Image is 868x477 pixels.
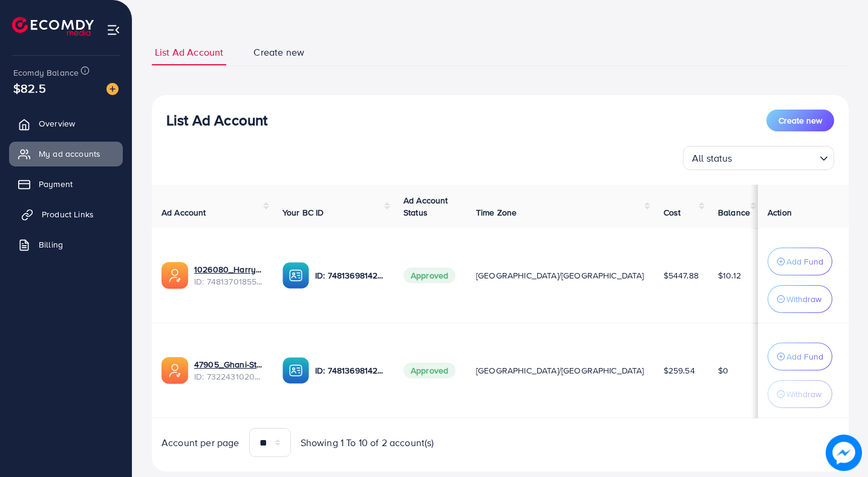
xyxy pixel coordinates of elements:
span: Showing 1 To 10 of 2 account(s) [301,436,434,450]
div: Search for option [683,146,834,170]
span: $259.54 [664,364,695,377]
span: Billing [39,238,63,251]
span: Account per page [162,436,240,450]
span: $10.12 [718,269,741,281]
span: [GEOGRAPHIC_DATA]/[GEOGRAPHIC_DATA] [476,269,644,281]
img: ic-ads-acc.e4c84228.svg [162,262,188,289]
a: Overview [9,111,123,136]
span: List Ad Account [155,45,223,59]
button: Add Fund [768,343,832,370]
div: <span class='underline'>47905_Ghani-Store_1704886350257</span></br>7322431020572327937 [194,358,263,383]
span: All status [690,150,735,167]
input: Search for option [736,147,815,167]
span: Ad Account [162,206,206,219]
span: Your BC ID [282,206,324,219]
span: Action [768,206,792,219]
span: [GEOGRAPHIC_DATA]/[GEOGRAPHIC_DATA] [476,364,644,377]
span: Cost [664,206,681,219]
p: Withdraw [786,387,821,401]
span: Balance [718,206,750,219]
button: Withdraw [768,380,832,408]
a: 47905_Ghani-Store_1704886350257 [194,358,263,370]
p: ID: 7481369814251044881 [315,363,384,378]
span: My ad accounts [39,148,100,160]
button: Add Fund [768,248,832,275]
span: ID: 7322431020572327937 [194,370,263,383]
a: My ad accounts [9,142,123,166]
p: Withdraw [786,292,821,306]
span: $0 [718,364,728,377]
button: Withdraw [768,285,832,313]
span: Create new [253,45,304,59]
img: logo [12,17,94,36]
span: Ad Account Status [403,194,448,219]
span: Approved [403,363,455,378]
p: ID: 7481369814251044881 [315,268,384,283]
span: ID: 7481370185598025729 [194,275,263,288]
span: Ecomdy Balance [13,67,79,79]
img: image [826,435,862,471]
a: 1026080_Harrys Store_1741892246211 [194,263,263,275]
img: ic-ba-acc.ded83a64.svg [282,262,309,289]
h3: List Ad Account [166,111,267,129]
button: Create new [766,110,834,131]
span: $5447.88 [664,269,699,281]
img: image [106,83,119,95]
p: Add Fund [786,254,823,269]
a: Billing [9,232,123,257]
a: Payment [9,172,123,196]
span: Time Zone [476,206,517,219]
span: Product Links [42,208,94,220]
span: Approved [403,268,455,283]
img: ic-ba-acc.ded83a64.svg [282,357,309,384]
span: Payment [39,178,73,190]
span: Overview [39,117,75,130]
span: Create new [778,114,822,127]
div: <span class='underline'>1026080_Harrys Store_1741892246211</span></br>7481370185598025729 [194,263,263,288]
img: ic-ads-acc.e4c84228.svg [162,357,188,384]
span: $82.5 [13,79,46,97]
p: Add Fund [786,349,823,364]
a: Product Links [9,202,123,226]
img: menu [106,23,120,37]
